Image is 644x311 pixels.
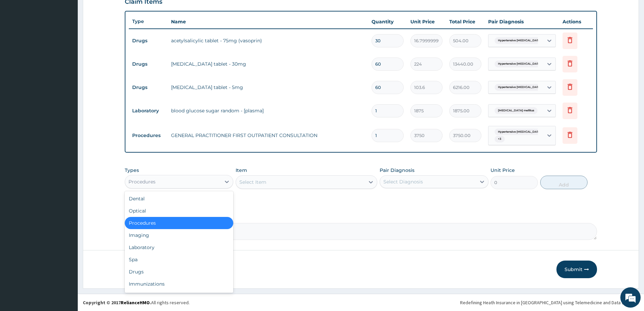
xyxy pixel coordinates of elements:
[380,167,414,174] label: Pair Diagnosis
[129,129,168,142] td: Procedures
[125,205,233,217] div: Optical
[168,15,368,28] th: Name
[39,85,93,154] span: We're online!
[13,34,27,51] img: d_794563401_company_1708531726252_794563401
[125,193,233,205] div: Dental
[129,105,168,117] td: Laboratory
[125,253,233,266] div: Spa
[559,15,593,28] th: Actions
[168,104,368,117] td: blood glucose sugar random - [plasma]
[125,241,233,253] div: Laboratory
[495,84,545,91] span: Hypertensive [MEDICAL_DATA]
[125,266,233,278] div: Drugs
[495,107,538,114] span: [MEDICAL_DATA] mellitus
[407,15,446,28] th: Unit Price
[495,37,545,44] span: Hypertensive [MEDICAL_DATA]
[383,178,423,185] div: Select Diagnosis
[540,176,588,189] button: Add
[168,57,368,71] td: [MEDICAL_DATA] tablet - 30mg
[495,129,545,135] span: Hypertensive [MEDICAL_DATA]
[485,15,559,28] th: Pair Diagnosis
[460,299,639,306] div: Redefining Heath Insurance in [GEOGRAPHIC_DATA] using Telemedicine and Data Science!
[125,168,139,173] label: Types
[446,15,485,28] th: Total Price
[129,81,168,94] td: Drugs
[239,179,266,185] div: Select Item
[83,299,151,306] strong: Copyright © 2017 .
[125,229,233,241] div: Imaging
[125,278,233,290] div: Immunizations
[129,15,168,28] th: Type
[495,61,545,67] span: Hypertensive [MEDICAL_DATA]
[125,214,597,219] label: Comment
[491,167,515,174] label: Unit Price
[168,81,368,94] td: [MEDICAL_DATA] tablet - 5mg
[129,35,168,47] td: Drugs
[495,136,505,142] span: + 3
[129,58,168,70] td: Drugs
[168,34,368,47] td: acetylsalicylic tablet - 75mg (vasoprin)
[111,3,127,20] div: Minimize live chat window
[368,15,407,28] th: Quantity
[125,217,233,229] div: Procedures
[236,167,247,174] label: Item
[3,185,129,208] textarea: Type your message and hit 'Enter'
[125,290,233,302] div: Others
[121,299,150,306] a: RelianceHMO
[556,261,597,278] button: Submit
[128,178,156,185] div: Procedures
[168,129,368,142] td: GENERAL PRACTITIONER FIRST OUTPATIENT CONSULTATION
[78,294,644,311] footer: All rights reserved.
[35,38,114,47] div: Chat with us now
